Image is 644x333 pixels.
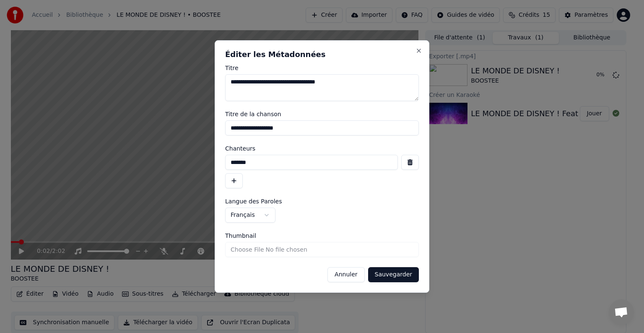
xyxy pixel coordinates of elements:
[225,146,419,151] label: Chanteurs
[225,65,419,71] label: Titre
[368,267,419,282] button: Sauvegarder
[327,267,364,282] button: Annuler
[225,198,282,204] span: Langue des Paroles
[225,111,419,117] label: Titre de la chanson
[225,233,256,239] span: Thumbnail
[225,51,419,58] h2: Éditer les Métadonnées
